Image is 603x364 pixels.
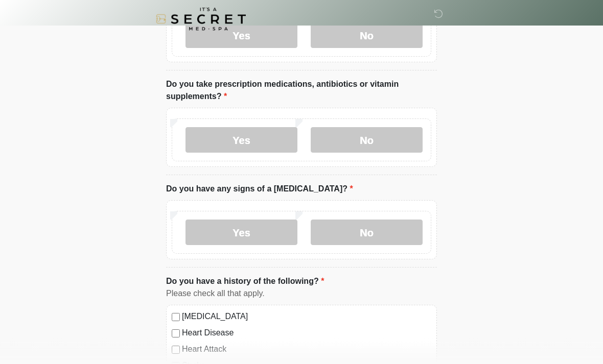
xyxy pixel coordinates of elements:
label: Do you have a history of the following? [166,276,324,288]
label: Heart Attack [182,344,431,356]
label: Do you take prescription medications, antibiotics or vitamin supplements? [166,79,437,103]
label: Heart Disease [182,327,431,339]
input: [MEDICAL_DATA] [172,313,180,322]
label: Yes [185,220,297,246]
label: Do you have any signs of a [MEDICAL_DATA]? [166,183,353,196]
label: No [311,128,423,153]
img: It's A Secret Med Spa Logo [156,8,246,31]
input: Heart Disease [172,330,180,338]
input: Heart Attack [172,346,180,354]
label: No [311,220,423,246]
label: [MEDICAL_DATA] [182,311,431,323]
label: Yes [185,128,297,153]
div: Please check all that apply. [166,288,437,300]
